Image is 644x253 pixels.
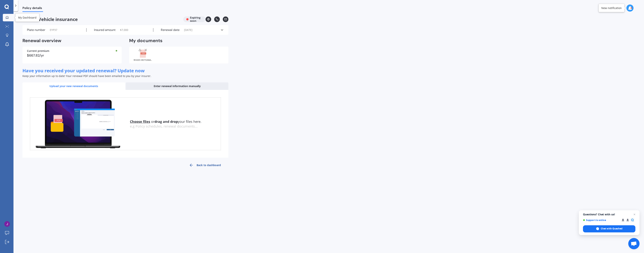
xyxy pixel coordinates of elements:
[134,59,152,61] div: RES001-MOT536847392.pdf
[50,28,57,32] span: EYP37
[184,28,192,32] span: [DATE]
[182,161,228,170] a: Back to dashboard
[30,98,125,150] img: upload.de96410c8ce839c3fdd5.gif
[27,50,117,52] div: Current premium
[628,238,640,249] a: Open chat
[583,213,635,216] span: Questions? Chat with us!
[22,6,43,11] span: Policy details
[27,28,45,32] label: Plate number
[120,28,128,32] span: $ 7,000
[22,67,145,74] span: Have you received your updated renewal? Update now
[126,82,228,90] div: Enter renewal information manually
[601,227,622,230] span: Chat with Quashed
[22,16,180,22] span: Vehicle insurance
[583,219,619,222] span: Support is online
[130,119,201,124] span: or your files here.
[22,38,122,44] h2: Renewal overview
[22,82,125,90] div: Upload your new renewal documents
[22,74,151,78] span: Keep your information up to date! Your renewal PDF should have been emailed to you by your insurer.
[129,38,162,44] h2: My documents
[94,28,116,32] label: Insured amount
[18,16,37,19] div: My Dashboard
[154,119,178,124] b: drag and drop
[27,54,117,57] div: $667.82/yr
[130,124,221,128] div: e.g Policy schedules, renewal documents...
[601,6,622,10] div: New notification
[130,119,150,124] u: Choose files
[583,225,635,232] span: Chat with Quashed
[161,28,180,32] label: Renewal date
[4,221,10,227] img: ACg8ocKuDS4h3Wa4cmGDjW3QJuUN38lbQ6envzdPtLtoYu0dF7DI-g=s96-c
